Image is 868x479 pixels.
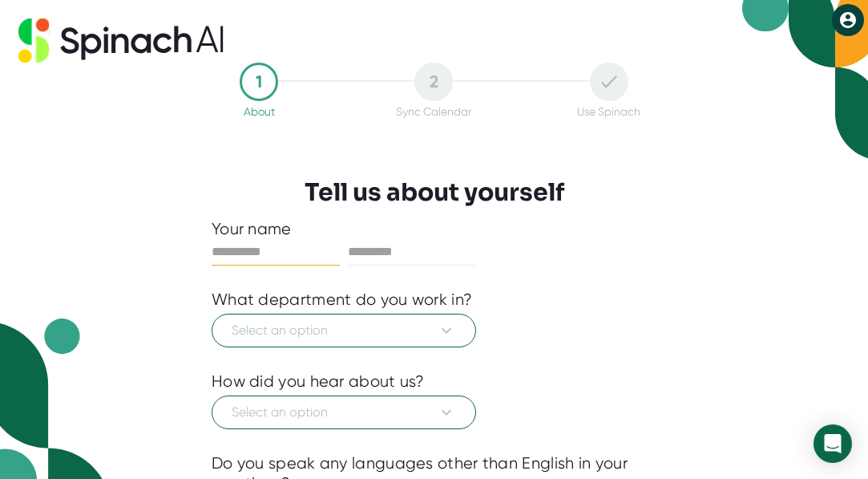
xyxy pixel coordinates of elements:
[244,105,275,118] div: About
[212,396,476,429] button: Select an option
[212,371,425,392] div: How did you hear about us?
[305,178,564,207] h3: Tell us about yourself
[396,105,471,118] div: Sync Calendar
[212,290,472,310] div: What department do you work in?
[240,63,278,101] div: 1
[414,63,453,101] div: 2
[212,219,656,239] div: Your name
[232,321,456,340] span: Select an option
[212,314,476,347] button: Select an option
[232,403,456,422] span: Select an option
[577,105,640,118] div: Use Spinach
[813,424,852,463] div: Open Intercom Messenger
